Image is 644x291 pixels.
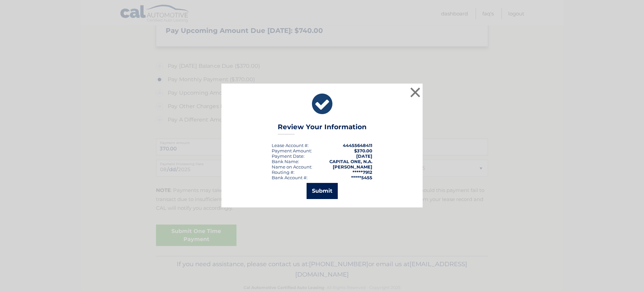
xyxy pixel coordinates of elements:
[272,169,294,175] div: Routing #:
[354,148,372,153] span: $370.00
[272,153,304,159] span: Payment Date
[356,153,372,159] span: [DATE]
[343,143,372,148] strong: 44455648411
[307,183,338,199] button: Submit
[272,153,305,159] div: :
[278,123,367,135] h3: Review Your Information
[272,159,299,164] div: Bank Name:
[272,164,312,169] div: Name on Account:
[329,159,372,164] strong: CAPITAL ONE, N.A.
[272,148,312,153] div: Payment Amount:
[272,175,308,180] div: Bank Account #:
[333,164,372,169] strong: [PERSON_NAME]
[409,86,422,99] button: ×
[272,143,309,148] div: Lease Account #:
